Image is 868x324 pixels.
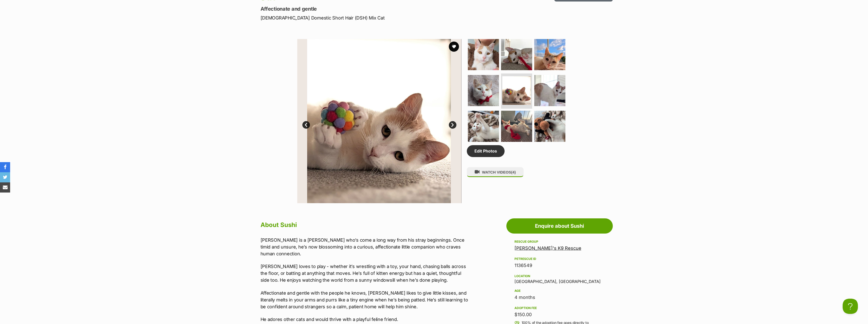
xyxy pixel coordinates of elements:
a: Next [449,121,456,129]
span: (4) [511,170,516,174]
img: Photo of Sushi [534,111,565,142]
button: WATCH VIDEOS(4) [467,167,524,177]
img: Photo of Sushi [461,39,625,203]
img: Photo of Sushi [534,75,565,106]
button: favourite [449,42,459,52]
div: 4 months [514,294,605,301]
a: Prev [302,121,310,129]
div: 1136549 [514,262,605,269]
iframe: Help Scout Beacon - Open [843,299,858,314]
div: Rescue group [514,240,605,244]
a: [PERSON_NAME]'s K9 Rescue [514,245,581,251]
img: Photo of Sushi [468,39,499,70]
img: Photo of Sushi [502,76,531,105]
img: Photo of Sushi [534,39,565,70]
div: Age [514,289,605,293]
p: [PERSON_NAME] is a [PERSON_NAME] who’s come a long way from his stray beginnings. Once timid and ... [261,237,470,257]
p: Affectionate and gentle [261,5,475,12]
div: $150.00 [514,311,605,318]
div: PetRescue ID [514,257,605,261]
h2: About Sushi [261,219,470,231]
a: Enquire about Sushi [506,218,613,234]
p: [PERSON_NAME] loves to play - whether it’s wrestling with a toy, your hand, chasing balls across ... [261,263,470,283]
img: Photo of Sushi [468,111,499,142]
a: Edit Photos [467,145,505,157]
img: Photo of Sushi [501,111,532,142]
p: [DEMOGRAPHIC_DATA] Domestic Short Hair (DSH) Mix Cat [261,14,475,21]
img: Photo of Sushi [297,39,461,203]
img: Photo of Sushi [501,39,532,70]
div: [GEOGRAPHIC_DATA], [GEOGRAPHIC_DATA] [514,273,605,284]
p: He adores other cats and would thrive with a playful feline friend. [261,316,470,323]
img: Photo of Sushi [468,75,499,106]
div: Location [514,274,605,278]
div: Adoption fee [514,306,605,310]
p: Affectionate and gentle with the people he knows, [PERSON_NAME] likes to give little kisses, and ... [261,290,470,310]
